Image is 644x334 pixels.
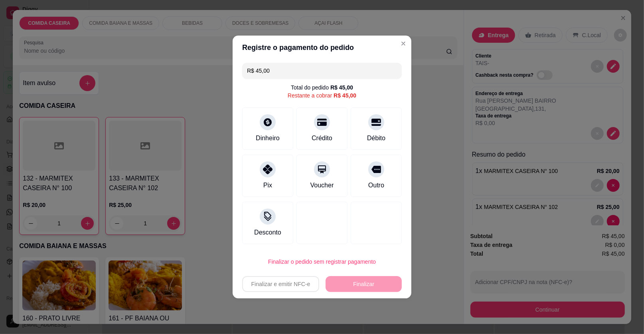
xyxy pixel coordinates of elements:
[288,91,356,99] div: Restante a cobrar
[368,181,384,190] div: Outro
[242,254,402,270] button: Finalizar o pedido sem registrar pagamento
[254,228,281,237] div: Desconto
[310,181,334,190] div: Voucher
[263,181,272,190] div: Pix
[247,63,397,79] input: Ex.: hambúrguer de cordeiro
[256,133,280,143] div: Dinheiro
[291,83,353,91] div: Total do pedido
[397,37,410,50] button: Close
[233,36,411,60] header: Registre o pagamento do pedido
[330,83,353,91] div: R$ 45,00
[334,91,356,99] div: R$ 45,00
[367,133,385,143] div: Débito
[312,133,332,143] div: Crédito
